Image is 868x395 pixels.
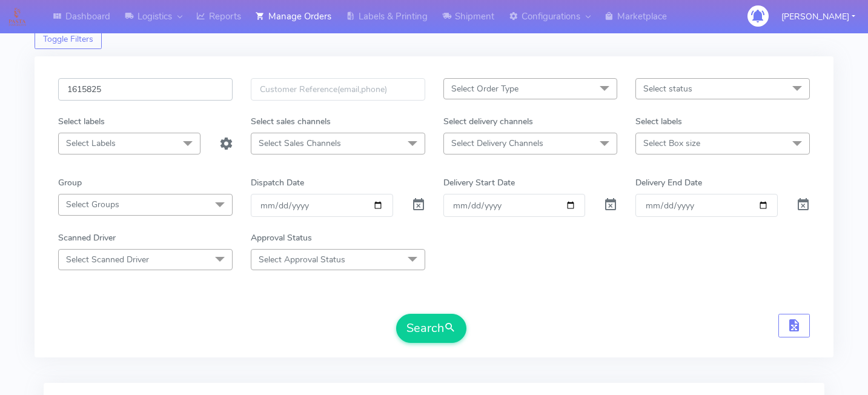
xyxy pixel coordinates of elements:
span: Select Labels [66,138,116,149]
button: [PERSON_NAME] [772,4,864,29]
label: Select delivery channels [443,115,533,128]
label: Dispatch Date [251,176,304,189]
button: Search [396,314,466,343]
label: Select sales channels [251,115,331,128]
span: Select Approval Status [259,254,345,265]
span: Select Groups [66,199,119,210]
label: Select labels [58,115,105,128]
span: Select Box size [643,138,700,149]
span: Select Delivery Channels [451,138,543,149]
label: Approval Status [251,231,312,244]
label: Delivery End Date [635,176,702,189]
label: Scanned Driver [58,231,116,244]
label: Group [58,176,82,189]
span: Select Scanned Driver [66,254,149,265]
span: Select Sales Channels [259,138,341,149]
button: Toggle Filters [35,30,102,49]
input: Order Id [58,78,233,101]
label: Delivery Start Date [443,176,515,189]
input: Customer Reference(email,phone) [251,78,425,101]
span: Select status [643,83,692,95]
label: Select labels [635,115,682,128]
span: Select Order Type [451,83,518,95]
